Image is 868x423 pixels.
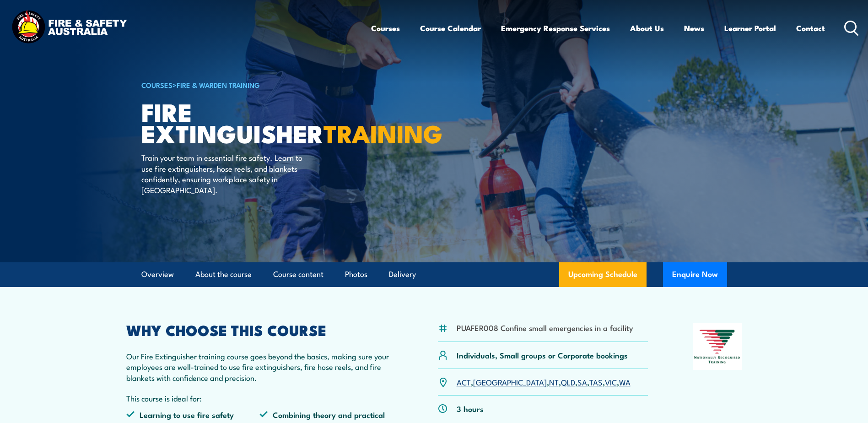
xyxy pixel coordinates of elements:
[549,376,559,387] a: NT
[630,16,664,40] a: About Us
[141,262,174,287] a: Overview
[345,262,367,287] a: Photos
[619,376,631,387] a: WA
[141,79,367,90] h6: >
[126,351,394,383] p: Our Fire Extinguisher training course goes beyond the basics, making sure your employees are well...
[473,376,547,387] a: [GEOGRAPHIC_DATA]
[126,393,394,403] p: This course is ideal for:
[457,350,628,360] p: Individuals, Small groups or Corporate bookings
[684,16,704,40] a: News
[457,403,484,414] p: 3 hours
[561,376,575,387] a: QLD
[724,16,776,40] a: Learner Portal
[589,376,603,387] a: TAS
[323,114,442,152] strong: TRAINING
[141,152,308,195] p: Train your team in essential fire safety. Learn to use fire extinguishers, hose reels, and blanke...
[693,323,742,370] img: Nationally Recognised Training logo.
[420,16,481,40] a: Course Calendar
[126,323,394,336] h2: WHY CHOOSE THIS COURSE
[457,322,633,333] li: PUAFER008 Confine small emergencies in a facility
[389,262,416,287] a: Delivery
[559,262,647,287] a: Upcoming Schedule
[177,80,260,90] a: Fire & Warden Training
[195,262,252,287] a: About the course
[796,16,825,40] a: Contact
[605,376,617,387] a: VIC
[577,376,587,387] a: SA
[273,262,323,287] a: Course content
[371,16,400,40] a: Courses
[141,80,173,90] a: COURSES
[457,377,631,387] p: , , , , , , ,
[457,376,471,387] a: ACT
[141,101,367,143] h1: Fire Extinguisher
[663,262,727,287] button: Enquire Now
[501,16,610,40] a: Emergency Response Services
